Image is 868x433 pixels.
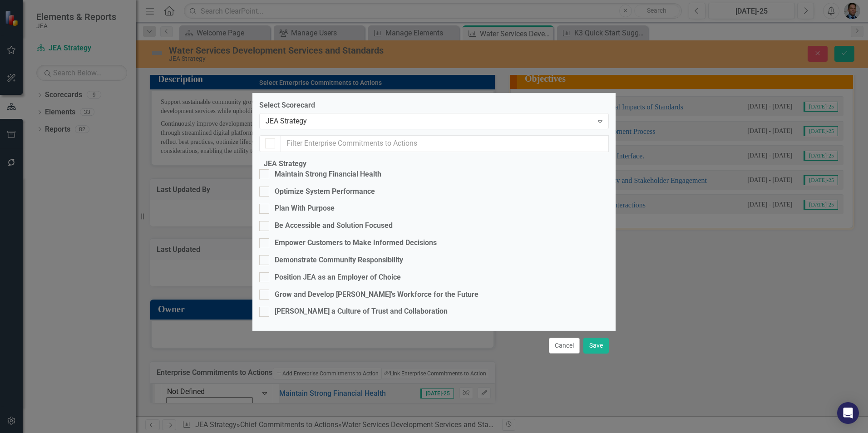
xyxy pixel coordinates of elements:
[259,159,311,169] legend: JEA Strategy
[275,238,437,248] div: Empower Customers to Make Informed Decisions
[275,255,403,266] div: Demonstrate Community Responsibility
[275,272,401,283] div: Position JEA as an Employer of Choice
[583,338,609,354] button: Save
[837,402,859,424] div: Open Intercom Messenger
[275,290,478,300] div: Grow and Develop [PERSON_NAME]'s Workforce for the Future
[549,338,580,354] button: Cancel
[275,187,375,197] div: Optimize System Performance
[275,306,448,317] div: [PERSON_NAME] a Culture of Trust and Collaboration
[281,135,609,152] input: Filter Enterprise Commitments to Actions
[259,100,609,111] label: Select Scorecard
[259,79,382,86] div: Select Enterprise Commitments to Actions
[275,169,381,180] div: Maintain Strong Financial Health
[266,116,593,127] div: JEA Strategy
[275,221,393,231] div: Be Accessible and Solution Focused
[275,203,335,214] div: Plan With Purpose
